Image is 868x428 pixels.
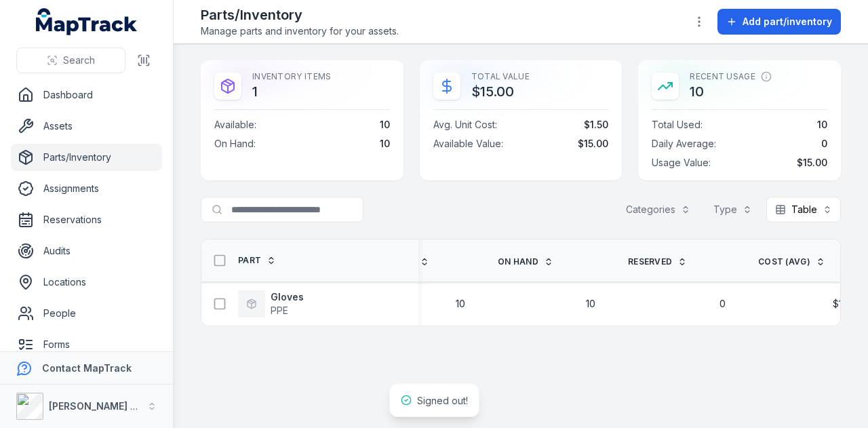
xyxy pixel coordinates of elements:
span: 10 [817,118,827,132]
span: Usage Value : [652,156,711,170]
span: 0 [719,297,726,311]
a: Forms [11,331,162,358]
span: Total Used : [652,118,703,132]
a: Parts/Inventory [11,144,162,171]
a: GlovesPPE [238,290,304,317]
strong: Gloves [271,290,304,304]
a: Cost (avg) [758,256,825,267]
span: On hand [498,256,538,267]
span: 10 [380,137,390,151]
a: Assets [11,113,162,140]
span: Available : [214,118,256,132]
span: Available Value : [433,137,503,151]
span: Reserved [628,256,672,267]
span: Avg. Unit Cost : [433,118,497,132]
span: Search [63,54,95,67]
strong: [PERSON_NAME] Group [49,400,160,412]
a: Reservations [11,206,162,233]
a: Locations [11,269,162,296]
span: Cost (avg) [758,256,810,267]
a: Part [238,255,276,266]
span: Signed out! [417,395,468,406]
span: Daily Average : [652,137,716,151]
span: Manage parts and inventory for your assets. [201,24,399,38]
span: PPE [271,305,288,316]
span: On Hand : [214,137,256,151]
span: $15.00 [797,156,827,170]
button: Table [766,197,841,222]
span: Part [238,255,261,266]
button: Categories [617,197,699,222]
h2: Parts/Inventory [201,5,399,24]
strong: Contact MapTrack [42,362,132,374]
button: Search [16,47,125,73]
a: People [11,300,162,327]
span: 10 [456,297,465,311]
span: $1.50 [584,118,608,132]
span: 10 [380,118,390,132]
a: Dashboard [11,81,162,109]
span: $1.50 [833,297,856,311]
a: MapTrack [36,8,138,35]
span: $15.00 [578,137,608,151]
span: Add part/inventory [743,15,832,28]
a: Reserved [628,256,687,267]
button: Add part/inventory [717,9,841,35]
a: On hand [498,256,553,267]
span: 10 [586,297,595,311]
span: 0 [821,137,827,151]
a: Assignments [11,175,162,202]
a: Audits [11,237,162,265]
button: Type [705,197,761,222]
